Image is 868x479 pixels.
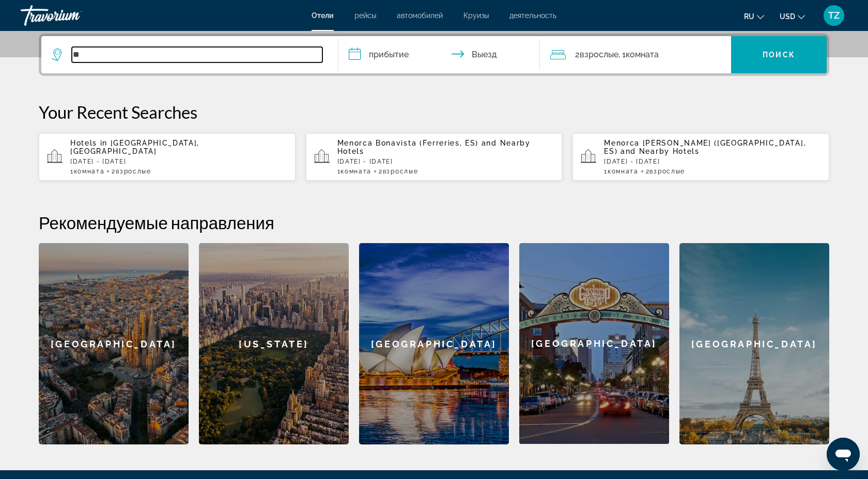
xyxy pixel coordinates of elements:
button: Menorca Bonavista (Ferreries, ES) and Nearby Hotels[DATE] - [DATE]1Комната2Взрослые [306,133,563,181]
span: 2 [646,168,685,175]
span: Menorca Bonavista (Ferreries, ES) [337,139,478,147]
span: Взрослые [649,168,685,175]
p: [DATE] - [DATE] [70,158,287,165]
button: Поиск [731,36,827,73]
a: Travorium [21,2,124,29]
span: and Nearby Hotels [337,139,531,155]
span: Menorca [PERSON_NAME] ([GEOGRAPHIC_DATA], ES) [604,139,806,155]
span: 1 [604,168,638,175]
button: Travelers: 2 adults, 0 children [540,36,731,73]
span: Комната [340,168,371,175]
a: Круизы [463,11,489,20]
a: автомобилей [397,11,443,20]
h2: Рекомендуемые направления [39,212,829,233]
button: Change language [744,9,764,24]
a: [GEOGRAPHIC_DATA] [519,243,669,444]
span: Комната [608,168,639,175]
span: ru [744,12,754,21]
span: Взрослые [580,50,618,59]
a: деятельность [509,11,556,20]
span: TZ [828,10,840,21]
a: [GEOGRAPHIC_DATA] [359,243,509,444]
p: [DATE] - [DATE] [337,158,554,165]
span: 2 [112,168,151,175]
span: 2 [575,47,618,62]
button: Hotels in [GEOGRAPHIC_DATA], [GEOGRAPHIC_DATA][DATE] - [DATE]1Комната2Взрослые [39,133,296,181]
span: Взрослые [383,168,418,175]
a: [GEOGRAPHIC_DATA] [39,243,189,444]
a: [US_STATE] [199,243,349,444]
p: Your Recent Searches [39,102,829,122]
span: and Nearby Hotels [621,147,700,155]
div: Search widget [41,36,827,73]
a: [GEOGRAPHIC_DATA] [679,243,829,444]
span: , 1 [618,47,659,62]
div: [GEOGRAPHIC_DATA] [519,243,669,444]
span: Поиск [763,51,795,59]
span: Комната [626,50,659,59]
span: Комната [74,168,105,175]
iframe: Кнопка запуска окна обмена сообщениями [827,438,860,471]
button: Check in and out dates [338,36,540,73]
span: Hotels in [70,139,107,147]
button: Change currency [780,9,805,24]
a: Отели [312,11,334,20]
p: [DATE] - [DATE] [604,158,821,165]
span: USD [780,12,795,21]
button: Menorca [PERSON_NAME] ([GEOGRAPHIC_DATA], ES) and Nearby Hotels[DATE] - [DATE]1Комната2Взрослые [572,133,829,181]
button: User Menu [820,5,847,26]
span: 2 [379,168,418,175]
span: 1 [337,168,371,175]
a: рейсы [354,11,376,20]
span: 1 [70,168,104,175]
span: [GEOGRAPHIC_DATA], [GEOGRAPHIC_DATA] [70,139,199,155]
span: Взрослые [116,168,151,175]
